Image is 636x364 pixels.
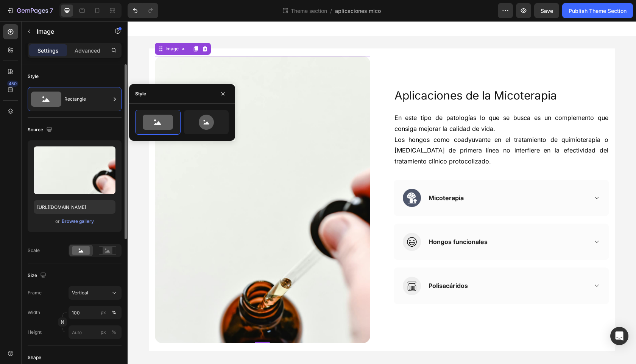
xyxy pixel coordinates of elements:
span: or [55,217,60,226]
p: Polisacáridos [301,260,340,269]
div: Style [135,90,146,97]
button: Save [534,3,559,18]
div: % [112,329,116,336]
label: Width [28,309,40,316]
iframe: Design area [128,21,636,364]
div: Undo/Redo [128,3,158,18]
p: 7 [50,6,53,15]
div: Scale [28,247,40,254]
div: Shape [28,354,41,361]
p: Settings [37,47,59,54]
label: Height [28,329,42,336]
label: Frame [28,289,42,296]
div: Size [28,271,48,281]
div: Style [28,73,39,80]
span: de [338,67,351,81]
div: Browse gallery [62,218,94,225]
button: % [99,328,108,337]
span: Save [541,8,553,14]
div: % [112,309,116,316]
p: Image [37,27,101,36]
span: la [354,67,363,81]
input: px% [69,306,122,319]
p: Micoterapia [301,172,336,181]
button: Browse gallery [61,218,94,225]
button: % [99,308,108,317]
span: Los hongos como coadyuvante en el tratamiento de quimioterapia o [MEDICAL_DATA] de primera línea ... [267,115,481,144]
span: Aplicaciones [267,67,335,81]
button: Publish Theme Section [562,3,633,18]
div: Publish Theme Section [569,7,627,15]
img: preview-image [34,146,115,194]
span: / [330,7,332,15]
span: En este tipo de patologías lo que se busca es un complemento que consiga mejorar la calidad de vida. [267,93,481,111]
button: px [109,328,118,337]
div: 450 [7,81,18,87]
span: aplicaciones mico [335,7,381,15]
div: px [101,329,106,336]
button: 7 [3,3,56,18]
div: px [101,309,106,316]
span: Micoterapia [366,67,429,81]
p: Hongos funcionales [301,216,360,225]
span: Vertical [72,289,88,296]
div: Open Intercom Messenger [610,327,628,345]
p: Advanced [75,47,100,54]
img: gempages_580808120968676265-bf479808-8d2a-4a6f-a17a-2cbf860c3508.png [275,168,293,186]
span: Theme section [289,7,329,15]
button: Vertical [69,286,122,300]
div: Rectangle [64,90,111,108]
button: px [109,308,118,317]
input: https://example.com/image.jpg [34,200,115,214]
div: Source [28,125,54,135]
input: px% [69,325,122,339]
